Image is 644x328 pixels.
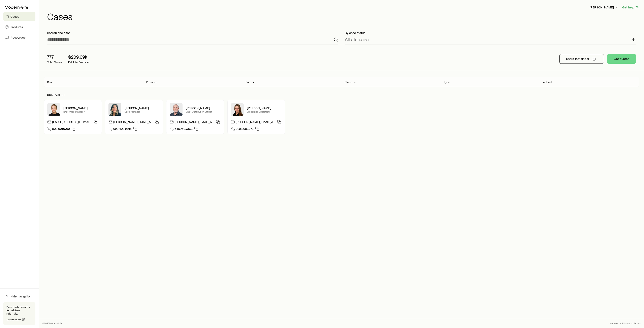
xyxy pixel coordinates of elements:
[3,12,35,21] a: Cases
[186,106,221,110] p: [PERSON_NAME]
[3,33,35,42] a: Resources
[170,103,183,116] img: Dan Pierson
[566,57,589,61] p: Share fact finder
[52,127,70,132] span: 908.601.0760
[174,120,214,125] p: [PERSON_NAME][EMAIL_ADDRESS][DOMAIN_NAME]
[589,5,619,10] button: [PERSON_NAME]
[10,294,32,298] span: Hide navigation
[10,35,26,39] span: Resources
[231,103,244,116] img: Ellen Wall
[52,120,92,125] p: [EMAIL_ADDRESS][DOMAIN_NAME]
[146,80,157,84] p: Premium
[632,322,632,325] span: •
[10,14,19,18] span: Cases
[590,5,619,9] p: [PERSON_NAME]
[47,11,639,21] h1: Cases
[247,106,282,110] p: [PERSON_NAME]
[609,322,618,325] a: Licenses
[622,322,630,325] a: Privacy
[6,305,32,315] p: Earn cash rewards for advisor referrals.
[236,127,254,132] span: 929.209.8778
[125,110,160,113] p: Case Manager
[3,302,35,325] div: Earn cash rewards for advisor referrals.Learn more
[345,37,369,42] p: All statuses
[186,110,221,113] p: Chief Distribution Officer
[47,80,54,84] p: Case
[607,54,636,64] button: Get quotes
[68,54,90,60] p: $209.69k
[47,31,338,35] p: Search and filter
[7,318,21,321] span: Learn more
[622,5,639,10] button: Get help
[113,127,132,132] span: 929.492.2216
[47,103,60,116] img: Rich Loeffler
[3,23,35,31] a: Products
[44,77,639,87] div: Client cases
[246,80,254,84] p: Carrier
[47,60,62,64] p: Total Cases
[68,60,90,64] p: Est. Life Premium
[3,292,35,301] button: Hide navigation
[345,80,352,84] p: Status
[236,120,276,125] p: [PERSON_NAME][EMAIL_ADDRESS][DOMAIN_NAME]
[174,127,193,132] span: 646.760.7363
[247,110,282,113] p: Brokerage Operations
[108,103,121,116] img: Lisette Vega
[47,54,62,60] p: 777
[634,322,641,325] a: Terms
[543,80,552,84] p: Added
[10,25,23,29] span: Products
[47,93,636,96] p: Contact us
[444,80,450,84] p: Type
[113,120,153,125] p: [PERSON_NAME][EMAIL_ADDRESS][DOMAIN_NAME]
[125,106,160,110] p: [PERSON_NAME]
[42,322,62,325] p: © 2025 Modern Life
[63,106,98,110] p: [PERSON_NAME]
[620,322,621,325] span: •
[345,31,636,35] p: By case status
[63,110,98,113] p: Brokerage Manager
[559,54,604,64] button: Share fact finder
